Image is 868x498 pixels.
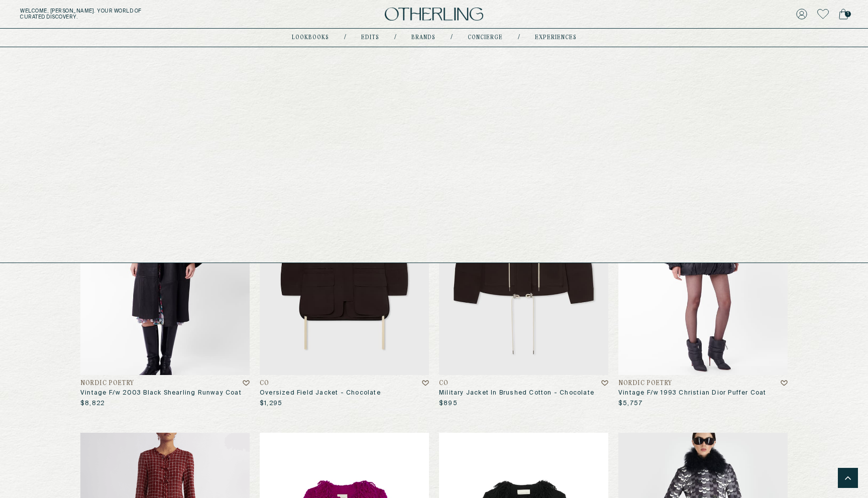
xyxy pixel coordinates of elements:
[618,380,672,387] h4: Nordic Poetry
[361,35,379,40] a: Edits
[385,8,483,21] img: logo
[20,8,268,20] h5: Welcome, [PERSON_NAME] . Your world of curated discovery.
[80,147,250,408] a: Vintage F/W 2003 Black Shearling Runway CoatNordic PoetryVintage F/w 2003 Black Shearling Runway ...
[80,380,134,387] h4: Nordic Poetry
[411,35,436,40] a: Brands
[618,389,788,397] h3: Vintage F/w 1993 Christian Dior Puffer Coat
[292,35,329,40] a: lookbooks
[260,389,429,397] h3: Oversized Field Jacket - Chocolate
[80,389,250,397] h3: Vintage F/w 2003 Black Shearling Runway Coat
[618,400,642,408] p: $5,757
[260,400,282,408] p: $1,295
[80,400,104,408] p: $8,822
[468,35,503,40] a: concierge
[260,147,429,408] a: Oversized Field Jacket - ChocolateCOOversized Field Jacket - Chocolate$1,295
[439,400,458,408] p: $895
[394,34,396,42] div: /
[439,380,448,387] h4: CO
[439,147,608,408] a: Military Jacket in Brushed Cotton - ChocolateCOMilitary Jacket In Brushed Cotton - Chocolate$895
[344,34,346,42] div: /
[439,389,608,397] h3: Military Jacket In Brushed Cotton - Chocolate
[518,34,520,42] div: /
[535,35,577,40] a: experiences
[618,147,788,408] a: Vintage F/W 1993 Christian Dior Puffer CoatNordic PoetryVintage F/w 1993 Christian Dior Puffer Co...
[839,7,848,21] a: 1
[845,11,851,17] span: 1
[451,34,453,42] div: /
[260,380,269,387] h4: CO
